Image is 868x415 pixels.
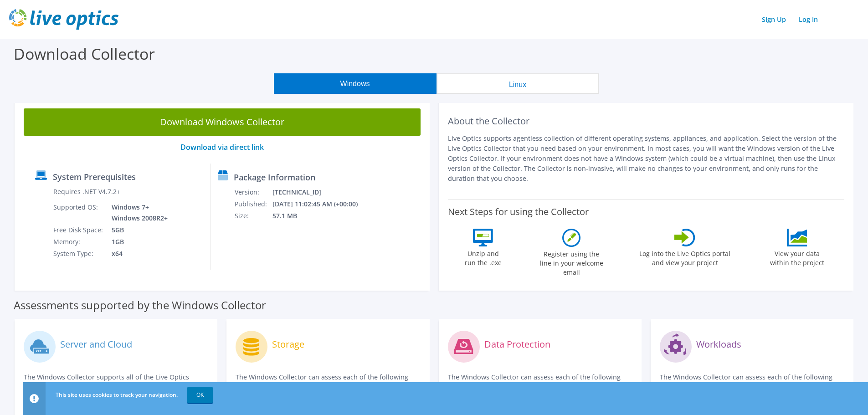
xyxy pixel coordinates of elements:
[105,201,169,224] td: Windows 7+ Windows 2008R2+
[53,248,105,260] td: System Type:
[105,236,169,248] td: 1GB
[14,43,155,64] label: Download Collector
[105,248,169,260] td: x64
[272,210,370,222] td: 57.1 MB
[236,372,420,392] p: The Windows Collector can assess each of the following storage systems.
[437,73,599,94] button: Linux
[180,142,264,152] a: Download via direct link
[53,236,105,248] td: Memory:
[234,173,315,182] label: Package Information
[660,372,844,392] p: The Windows Collector can assess each of the following applications.
[272,340,304,349] label: Storage
[9,9,118,30] img: live_optics_svg.svg
[448,206,589,217] label: Next Steps for using the Collector
[448,116,845,127] h2: About the Collector
[448,133,845,184] p: Live Optics supports agentless collection of different operating systems, appliances, and applica...
[14,301,266,310] label: Assessments supported by the Windows Collector
[794,13,822,26] a: Log In
[274,73,437,94] button: Windows
[53,201,105,224] td: Supported OS:
[272,186,370,198] td: [TECHNICAL_ID]
[234,186,272,198] td: Version:
[53,172,136,181] label: System Prerequisites
[764,246,830,267] label: View your data within the project
[537,247,606,277] label: Register using the line in your welcome email
[484,340,550,349] label: Data Protection
[60,340,132,349] label: Server and Cloud
[105,224,169,236] td: 5GB
[234,198,272,210] td: Published:
[639,246,731,267] label: Log into the Live Optics portal and view your project
[24,372,208,392] p: The Windows Collector supports all of the Live Optics compute and cloud assessments.
[272,198,370,210] td: [DATE] 11:02:45 AM (+00:00)
[24,108,421,136] a: Download Windows Collector
[56,391,178,399] span: This site uses cookies to track your navigation.
[187,387,213,403] a: OK
[696,340,741,349] label: Workloads
[462,246,504,267] label: Unzip and run the .exe
[53,187,120,196] label: Requires .NET V4.7.2+
[234,210,272,222] td: Size:
[757,13,791,26] a: Sign Up
[448,372,632,392] p: The Windows Collector can assess each of the following DPS applications.
[53,224,105,236] td: Free Disk Space:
